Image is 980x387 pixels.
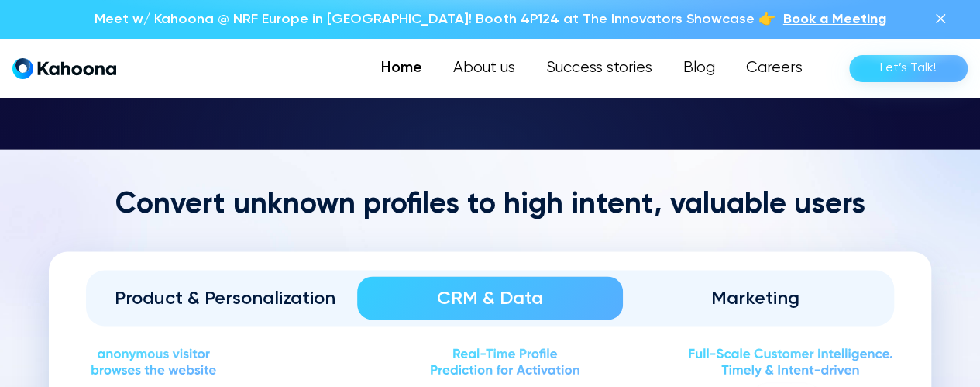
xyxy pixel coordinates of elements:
[645,285,866,310] div: Marketing
[668,53,731,84] a: Blog
[531,53,668,84] a: Success stories
[783,9,886,29] a: Book a Meeting
[783,12,886,26] span: Book a Meeting
[880,56,937,81] div: Let’s Talk!
[731,53,818,84] a: Careers
[849,55,968,82] a: Let’s Talk!
[114,285,335,310] div: Product & Personalization
[379,285,600,310] div: CRM & Data
[366,53,438,84] a: Home
[438,53,531,84] a: About us
[95,9,775,29] p: Meet w/ Kahoona @ NRF Europe in [GEOGRAPHIC_DATA]! Booth 4P124 at The Innovators Showcase 👉
[12,57,116,80] a: home
[49,186,931,223] h2: Convert unknown profiles to high intent, valuable users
